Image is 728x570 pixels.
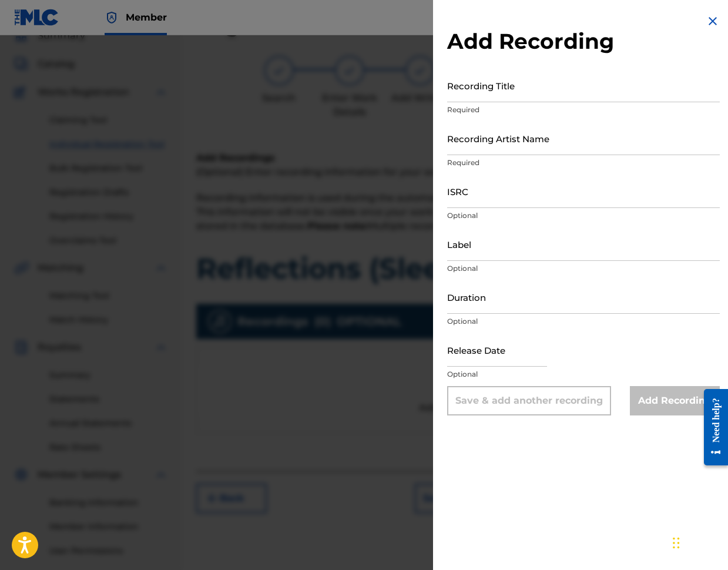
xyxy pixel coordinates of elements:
[447,210,720,221] p: Optional
[447,105,720,115] p: Required
[673,525,680,561] div: Drag
[447,369,720,380] p: Optional
[447,263,720,274] p: Optional
[14,9,59,26] img: MLC Logo
[695,380,728,475] iframe: Resource Center
[447,28,720,55] h2: Add Recording
[669,514,728,570] iframe: Chat Widget
[105,11,119,25] img: Top Rightsholder
[126,11,167,24] span: Member
[447,157,720,168] p: Required
[447,316,720,327] p: Optional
